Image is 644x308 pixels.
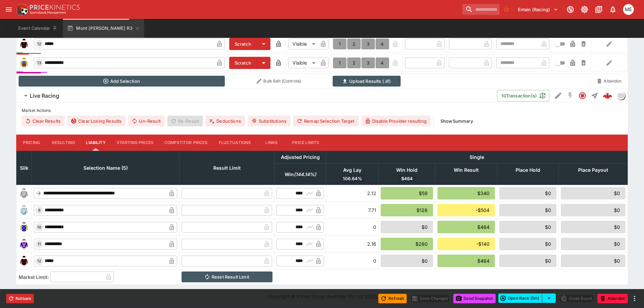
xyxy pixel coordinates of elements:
span: $464 [399,175,415,182]
button: more [630,294,639,303]
button: Notifications [607,3,619,16]
div: $0 [499,221,556,233]
div: $0 [561,221,625,233]
a: 42e6ac67-39e4-4797-ad02-94c3e38a3fc9 [601,89,614,102]
span: Place Hold [508,166,548,174]
button: 1 [333,57,347,68]
button: Starting Prices [111,135,159,151]
span: 6 [37,208,42,213]
button: ShowSummary [436,116,477,126]
th: Adjusted Pricing [275,151,326,163]
div: 42e6ac67-39e4-4797-ad02-94c3e38a3fc9 [603,91,612,100]
button: Un-Result [128,116,164,126]
button: Substitutions [248,116,290,126]
img: blank-silk.png [19,188,29,199]
img: Sportsbook Management [30,11,66,14]
div: $0 [561,238,625,250]
button: Open Race (5m) [498,293,542,303]
span: Mark an event as closed and abandoned. [597,294,628,301]
th: Single [326,151,628,163]
div: $126 [381,204,433,216]
div: 2.16 [328,240,376,247]
button: Deductions [206,116,245,126]
div: 0 [328,257,376,264]
button: Abandon [593,76,625,87]
button: Closed [576,90,589,102]
img: liveracing [617,92,625,99]
span: 13 [36,61,43,65]
div: 7.71 [328,207,376,214]
button: Refresh [378,294,407,303]
span: 12 [36,259,43,263]
div: $0 [561,204,625,216]
input: search [462,4,500,15]
div: $59 [381,187,433,199]
img: logo-cerberus--red.svg [603,91,612,100]
button: Liability [80,135,111,151]
button: Pricing [16,135,47,151]
button: Edit Detail [552,90,564,102]
div: $280 [381,238,433,250]
button: 4 [376,57,389,68]
button: Scratch [229,38,257,50]
button: Matt Easter [621,2,636,17]
span: Re-Result [167,116,203,126]
button: No Bookmarks [501,4,512,15]
button: Reset Result Limit [182,271,272,282]
img: PriceKinetics Logo [15,3,28,16]
button: 10Transaction(s) [497,90,549,101]
div: Matt Easter [623,4,634,15]
div: $0 [381,255,433,267]
div: $0 [499,187,556,199]
div: 2.12 [328,190,376,197]
span: Selection Name (5) [76,164,135,172]
div: $0 [499,204,556,216]
button: Competitor Prices [159,135,213,151]
button: Straight [589,90,601,102]
button: Clear Results [22,116,65,126]
div: $0 [381,221,433,233]
button: open drawer [3,3,15,16]
button: Abandon [597,294,628,303]
h6: Live Racing [30,92,59,99]
svg: Closed [578,92,587,100]
div: 0 [328,223,376,231]
img: PriceKinetics [30,5,80,10]
button: Resulting [47,135,80,151]
button: Links [256,135,287,151]
button: 2 [347,39,361,49]
button: Remap Selection Target [293,116,359,126]
button: Disable Provider resulting [361,116,431,126]
button: 4 [376,39,389,49]
span: Avg Lay [336,166,369,174]
span: 12 [36,42,43,46]
em: ( 144.14 %) [294,170,316,179]
th: Silk [17,151,32,185]
button: Add Selection [19,76,225,87]
span: Win Hold [389,166,425,174]
button: select merge strategy [542,293,556,303]
div: $464 [437,221,495,233]
div: $464 [437,255,495,267]
button: Select Tenant [514,4,562,15]
button: Bulk Edit (Controls) [229,76,329,87]
button: 3 [361,57,375,68]
img: runner 10 [19,222,29,233]
button: 2 [347,57,361,68]
div: liveracing [617,92,625,100]
button: Upload Results (.lif) [333,76,401,87]
img: runner 13 [19,57,29,68]
th: Result Limit [180,151,275,185]
div: $0 [499,238,556,250]
button: 1 [333,39,347,49]
div: -$504 [437,204,495,216]
span: Win Result [446,166,486,174]
button: Fluctuations [213,135,257,151]
button: Price Limits [287,135,325,151]
button: Documentation [593,3,605,16]
button: Send Snapshot [453,294,496,303]
span: Win(144.14%) [277,170,324,179]
div: Visible [288,39,318,49]
span: 106.64% [340,175,365,182]
button: Clear Losing Results [67,116,125,126]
